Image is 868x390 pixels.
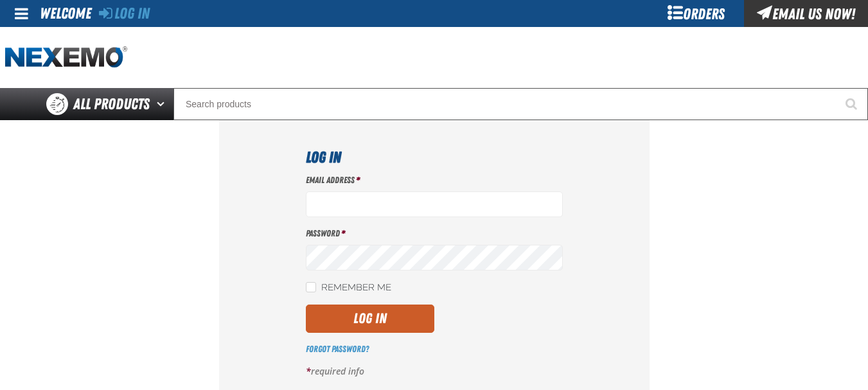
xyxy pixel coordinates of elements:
button: Open All Products pages [152,88,173,120]
img: Nexemo logo [5,46,127,69]
input: Search [173,88,868,120]
button: Log In [306,305,434,333]
button: Start Searching [836,88,868,120]
input: Remember Me [306,282,316,292]
a: Log In [99,4,150,22]
h1: Log In [306,146,563,169]
a: Home [5,46,127,69]
label: Email Address [306,174,563,186]
span: All Products [73,93,150,116]
label: Password [306,227,563,240]
p: required info [306,366,563,378]
a: Forgot Password? [306,344,369,354]
label: Remember Me [306,282,391,294]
